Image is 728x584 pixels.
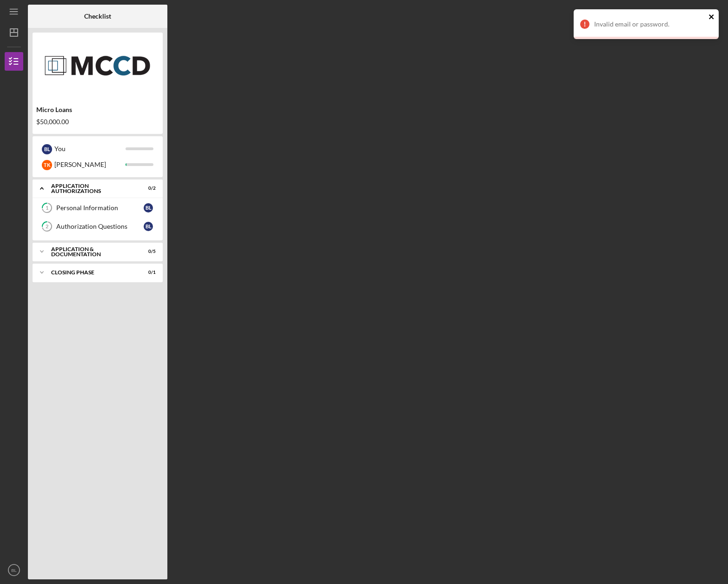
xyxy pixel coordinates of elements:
img: Product logo [33,37,163,93]
a: 2Authorization QuestionsBL [37,217,158,236]
div: Application Authorizations [51,183,132,194]
text: BL [11,568,17,573]
div: 0 / 2 [139,186,156,191]
div: [PERSON_NAME] [54,157,126,173]
div: T K [42,160,52,170]
div: Application & Documentation [51,246,132,257]
div: 0 / 5 [139,249,156,254]
div: Micro Loans [36,106,159,113]
b: Checklist [84,13,111,20]
button: close [708,13,715,22]
div: You [54,141,126,157]
div: B L [144,203,153,212]
a: 1Personal InformationBL [37,199,158,217]
div: Authorization Questions [56,223,144,230]
div: $50,000.00 [36,118,159,126]
div: B L [42,144,52,154]
tspan: 1 [46,205,48,211]
div: B L [144,222,153,231]
div: Personal Information [56,204,144,212]
tspan: 2 [46,224,48,230]
div: 0 / 1 [139,270,156,275]
div: Closing Phase [51,270,132,275]
div: Invalid email or password. [594,20,706,28]
button: BL [5,561,23,579]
